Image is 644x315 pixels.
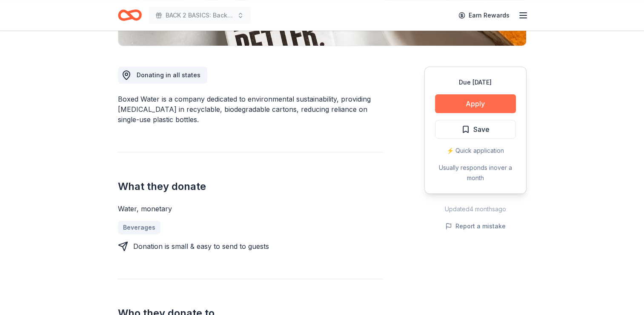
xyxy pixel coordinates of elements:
button: Save [435,120,516,139]
button: Report a mistake [445,221,506,231]
button: Apply [435,94,516,113]
button: BACK 2 BASICS: Back to School Event [149,7,251,24]
a: Home [118,5,142,25]
span: Donating in all states [137,71,200,79]
h2: What they donate [118,180,384,193]
div: Boxed Water is a company dedicated to environmental sustainability, providing [MEDICAL_DATA] in r... [118,94,384,125]
a: Earn Rewards [453,8,515,23]
div: Usually responds in over a month [435,163,516,183]
div: ⚡️ Quick application [435,146,516,156]
div: Donation is small & easy to send to guests [133,241,269,251]
div: Updated 4 months ago [424,204,527,214]
span: BACK 2 BASICS: Back to School Event [166,10,234,20]
div: Due [DATE] [435,77,516,87]
div: Water, monetary [118,204,384,214]
a: Beverages [118,221,160,234]
span: Save [473,124,489,135]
